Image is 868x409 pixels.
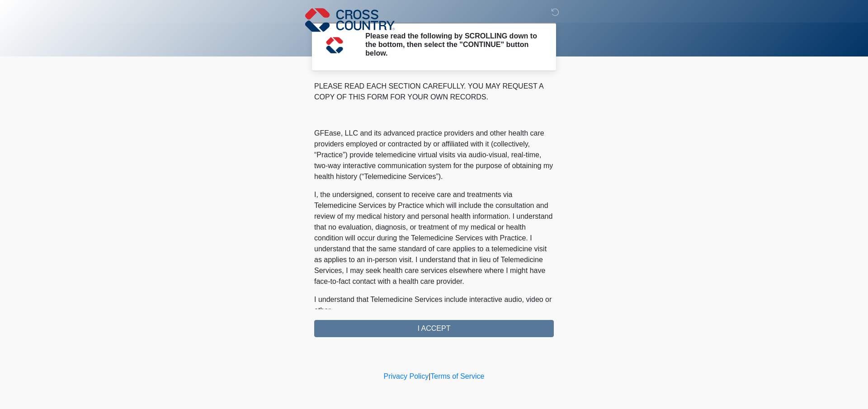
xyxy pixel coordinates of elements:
p: I understand that Telemedicine Services include interactive audio, video or other [314,294,554,316]
img: Agent Avatar [321,32,348,59]
a: Terms of Service [430,372,484,380]
p: I, the undersigned, consent to receive care and treatments via Telemedicine Services by Practice ... [314,189,554,287]
img: Cross Country Logo [305,7,395,33]
a: | [429,372,430,380]
p: GFEase, LLC and its advanced practice providers and other health care providers employed or contr... [314,128,554,182]
p: PLEASE READ EACH SECTION CAREFULLY. YOU MAY REQUEST A COPY OF THIS FORM FOR YOUR OWN RECORDS. [314,81,554,103]
h2: Please read the following by SCROLLING down to the bottom, then select the "CONTINUE" button below. [365,32,540,58]
a: Privacy Policy [384,372,429,380]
